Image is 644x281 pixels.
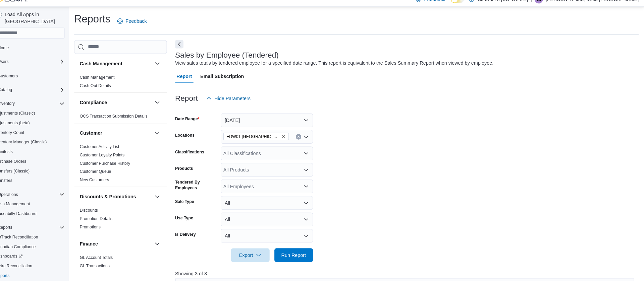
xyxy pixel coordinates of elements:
a: Promotions [95,226,115,231]
button: Discounts & Promotions [95,196,165,202]
a: Inventory Manager (Classic) [9,142,65,150]
span: Manifests [12,152,29,158]
button: Reports [1,224,83,233]
span: C1 [539,3,544,11]
button: Inventory [1,103,83,113]
button: Manifests [7,150,83,160]
button: Export [242,249,279,263]
a: Feedback [128,21,162,35]
span: Traceabilty Dashboard [12,213,52,218]
span: Transfers [12,181,29,186]
span: Adjustments (beta) [12,124,46,130]
span: Inventory Manager (Classic) [12,143,62,148]
span: Cash Out Details [95,88,125,93]
button: Customer [166,133,174,141]
button: Remove EDW01 Farmington from selection in this group [291,138,295,142]
button: Users [1,63,83,72]
span: Home [15,51,25,57]
img: Cova [13,3,44,10]
a: Customer Queue [95,172,125,177]
button: Open list of options [312,138,318,143]
a: Customer Loyalty Points [95,156,138,161]
label: Classifications [187,153,216,158]
span: Catalog [12,91,80,99]
div: Cassandra-1265 Gonzales [537,3,545,11]
button: Adjustments (Classic) [7,113,83,122]
span: Metrc Reconciliation [12,264,48,269]
a: Home [12,50,28,58]
span: Customer Queue [95,172,125,177]
a: Cash Out Details [95,88,125,93]
a: Discounts [95,210,112,215]
label: Products [187,169,205,174]
a: Adjustments (beta) [9,123,49,131]
div: Finance [89,254,179,273]
button: All [232,230,322,244]
label: Date Range [187,121,211,126]
span: Report [189,75,204,88]
span: Cash Management [9,202,80,210]
a: GL Transactions [95,264,124,269]
span: Canadian Compliance [9,243,80,252]
button: Transfers [7,179,83,188]
button: Finance [166,241,174,249]
span: Reports [9,272,80,280]
span: Inventory Manager (Classic) [9,142,80,150]
span: BioTrack Reconciliation [9,234,80,242]
span: Promotion Details [95,218,126,223]
span: Reports [12,273,26,278]
span: Reports [12,225,80,233]
button: Metrc Reconciliation [7,262,83,271]
input: Dark Mode [456,3,470,10]
a: Inventory Count [9,132,43,140]
span: Cash Management [95,80,128,85]
a: Dashboards [7,252,83,262]
a: Transfers (Classic) [9,170,48,178]
span: BioTrack Reconciliation [12,235,54,241]
button: Operations [12,193,37,201]
span: Canadian Compliance [12,245,52,250]
h3: Discounts & Promotions [95,196,149,202]
span: Reports [15,226,29,231]
label: Is Delivery [187,233,208,238]
a: BioTrack Reconciliation [9,234,57,242]
h3: Compliance [95,104,121,111]
button: Next [187,47,196,55]
p: | [533,3,535,11]
span: Catalog [15,92,29,97]
span: EDW01 [GEOGRAPHIC_DATA] [237,137,290,144]
span: Home [12,50,80,58]
button: Reports [7,271,83,280]
button: Cash Management [7,201,83,211]
button: Customer [95,134,165,140]
p: [PERSON_NAME]-1265 [PERSON_NAME] [548,3,639,11]
a: Traceabilty Dashboard [9,211,55,219]
span: Customer Loyalty Points [95,156,138,161]
span: Customers [15,79,34,84]
button: Open list of options [312,170,318,175]
h1: Reports [89,19,124,33]
button: [DATE] [232,118,322,131]
div: Customer [89,146,179,189]
div: Discounts & Promotions [89,208,179,235]
span: Hide Parameters [226,100,261,107]
a: Dashboards [9,253,42,261]
span: Manifests [9,151,80,159]
button: Catalog [1,90,83,99]
button: Open list of options [312,154,318,159]
a: Manifests [9,151,32,159]
span: Metrc Reconciliation [9,262,80,270]
span: Inventory [12,104,80,112]
button: Clear input [305,138,310,143]
label: Tendered By Employees [187,182,229,193]
button: Inventory [12,104,34,112]
button: Discounts & Promotions [166,195,174,203]
button: All [232,198,322,212]
button: Customers [1,76,83,86]
p: Schwazze [US_STATE] [482,3,531,11]
a: Purchase Orders [9,160,45,168]
label: Locations [187,137,207,142]
span: Cash Management [12,203,46,209]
